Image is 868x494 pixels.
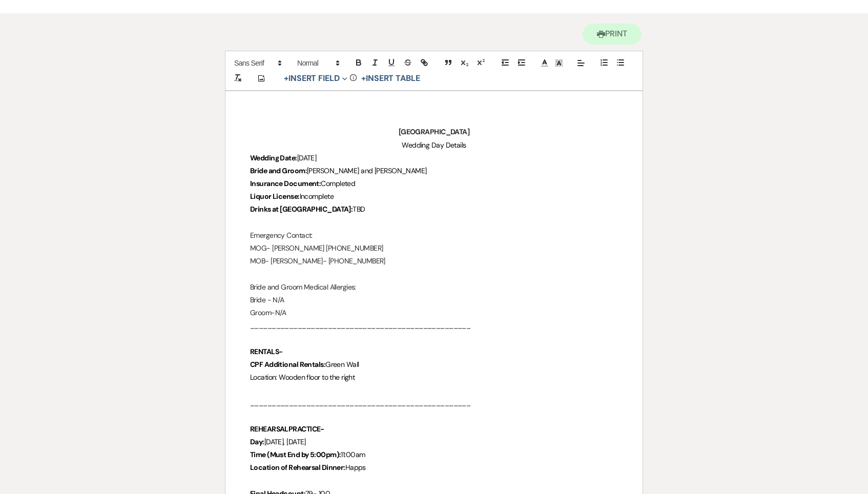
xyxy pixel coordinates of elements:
[250,424,288,434] strong: REHEARSAL
[307,166,427,175] span: [PERSON_NAME] and [PERSON_NAME]
[538,57,552,69] span: Text Color
[250,179,321,188] strong: Insurance Document:
[300,192,334,201] span: Incomplete
[250,242,618,255] p: MOG- [PERSON_NAME] [PHONE_NUMBER]
[341,450,365,459] span: 11:00am
[358,72,424,85] button: +Insert Table
[250,397,618,409] p: ___________________________________________________
[250,319,618,332] p: ___________________________________________________
[250,192,300,201] strong: Liquor License:
[297,153,317,162] span: [DATE]
[284,74,288,83] span: +
[250,204,353,214] strong: Drinks at [GEOGRAPHIC_DATA]:
[250,450,341,459] strong: Time (Must End by 5:00pm):
[250,347,283,356] strong: RENTALS-
[574,57,588,69] span: Alignment
[250,294,618,306] p: Bride - N/A
[345,463,366,472] span: Happs
[399,127,469,136] strong: [GEOGRAPHIC_DATA]
[250,360,325,369] strong: CPF Additional Rentals:
[402,140,466,150] span: Wedding Day Details
[280,72,351,85] button: Insert Field
[353,204,365,214] span: TBD
[250,166,307,175] strong: Bride and Groom:
[250,306,618,319] p: Groom-N/A
[250,373,355,382] span: Location: Wooden floor to the right
[321,179,355,188] span: Completed
[293,57,343,69] span: Header Formats
[250,153,297,162] strong: Wedding Date:
[552,57,566,69] span: Text Background Color
[250,255,618,267] p: MOB- [PERSON_NAME]- [PHONE_NUMBER]
[361,74,366,83] span: +
[250,437,264,446] strong: Day:
[264,437,306,446] span: [DATE], [DATE]
[250,229,618,242] p: Emergency Contact:
[288,424,324,434] strong: PRACTICE-
[250,281,618,294] p: Bride and Groom Medical Allergies:
[325,360,359,369] span: Green Wall
[250,463,345,472] strong: Location of Rehearsal Dinner:
[583,24,642,45] button: Print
